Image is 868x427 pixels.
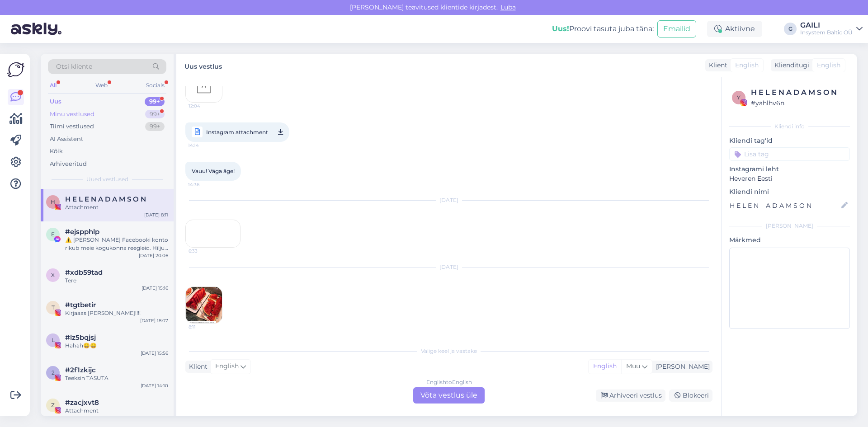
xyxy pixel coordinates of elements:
div: Aktiivne [707,21,762,37]
span: Instagram attachment [206,127,268,138]
div: Arhiveeritud [50,160,87,169]
div: [DATE] [185,263,712,271]
img: Askly Logo [7,61,24,78]
span: 14:14 [188,140,222,151]
span: #lz5bqjsj [65,333,96,342]
p: Kliendi nimi [729,187,850,197]
span: Luba [498,3,519,11]
span: Vauu! Väga äge! [192,168,235,174]
div: ⚠️ [PERSON_NAME] Facebooki konto rikub meie kogukonna reegleid. Hiljuti on meie süsteem saanud ka... [65,236,168,252]
div: English [589,360,621,373]
div: Kliendi info [729,122,850,131]
img: attachment [186,287,222,323]
div: Tiimi vestlused [50,122,94,131]
div: Uus [50,97,61,106]
div: Klient [185,362,208,371]
div: [DATE] 8:11 [144,211,168,218]
span: y [737,94,741,101]
input: Lisa tag [729,147,850,161]
div: Kõik [50,147,63,156]
div: Võta vestlus üle [413,387,485,404]
span: Otsi kliente [56,62,92,71]
button: Emailid [657,20,696,38]
div: [DATE] 20:06 [139,252,168,259]
span: t [52,304,55,311]
span: 14:36 [188,181,222,188]
div: 99+ [145,122,165,131]
div: [DATE] [185,196,712,204]
span: #2f1zkijc [65,366,96,374]
span: 2 [52,369,55,376]
input: Lisa nimi [730,201,840,211]
div: [PERSON_NAME] [729,222,850,230]
div: Proovi tasuta juba täna: [552,23,654,34]
span: z [51,402,55,408]
div: Socials [144,80,166,91]
p: Märkmed [729,235,850,245]
div: English to English [426,378,472,386]
label: Uus vestlus [184,59,222,71]
span: Uued vestlused [86,175,128,183]
div: Attachment [65,407,168,415]
span: l [52,337,55,343]
div: Attachment [65,203,168,211]
div: G [784,23,797,35]
p: Kliendi tag'id [729,136,850,145]
div: AI Assistent [50,135,83,144]
div: Arhiveeri vestlus [596,389,665,402]
div: [DATE] 9:41 [143,415,168,422]
div: Klient [705,61,727,70]
span: English [817,61,840,70]
span: Muu [626,362,640,370]
span: #ejspphlp [65,228,99,236]
span: English [215,361,239,371]
div: # yahlhv6n [751,98,847,108]
div: Tere [65,277,168,285]
p: Instagrami leht [729,164,850,174]
div: 99+ [145,110,165,119]
div: Kirjaaas [PERSON_NAME]!!!! [65,309,168,317]
div: [PERSON_NAME] [652,362,710,371]
span: #zacjxvt8 [65,399,99,407]
p: Heveren Eesti [729,174,850,183]
a: GAILIInsystem Baltic OÜ [800,22,863,36]
div: [DATE] 14:10 [141,382,168,389]
span: x [51,272,55,278]
span: 8:11 [189,324,222,330]
div: Klienditugi [771,61,809,70]
div: [DATE] 15:56 [141,350,168,357]
div: Insystem Baltic OÜ [800,29,853,36]
div: Blokeeri [669,389,712,402]
span: e [51,231,55,238]
div: Minu vestlused [50,110,94,119]
span: H E L E N A D A M S O N [65,195,146,203]
span: 6:33 [189,248,222,254]
div: Web [94,80,109,91]
div: 99+ [145,97,165,106]
span: English [735,61,759,70]
a: Instagram attachment14:14 [185,122,289,142]
div: Valige keel ja vastake [185,347,712,355]
span: 12:04 [189,103,222,109]
span: #xdb59tad [65,268,103,277]
div: Hahah😄😄 [65,342,168,350]
span: H [51,198,55,205]
div: GAILI [800,22,853,29]
div: All [48,80,58,91]
div: [DATE] 18:07 [140,317,168,324]
div: H E L E N A D A M S O N [751,87,847,98]
div: [DATE] 15:16 [142,285,168,291]
span: #tgtbetir [65,301,96,309]
b: Uus! [552,24,569,33]
div: Teeksin TASUTA [65,374,168,382]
